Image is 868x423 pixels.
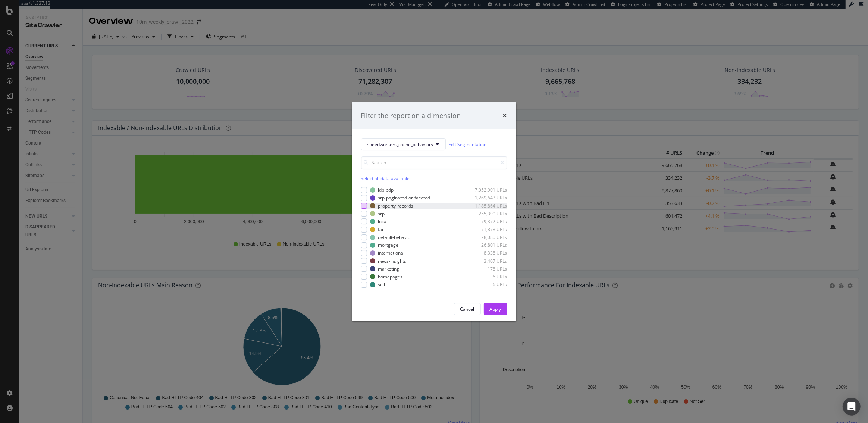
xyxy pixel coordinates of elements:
input: Search [361,156,507,169]
span: speedworkers_cache_behaviors [367,141,433,148]
div: 7,052,901 URLs [471,187,507,193]
div: 255,390 URLs [471,211,507,217]
div: 3,407 URLs [471,258,507,264]
div: 8,338 URLs [471,250,507,256]
div: homepages [378,274,403,280]
div: times [503,111,507,121]
div: Cancel [460,306,474,312]
div: mortgage [378,242,399,248]
button: Apply [484,303,507,315]
div: local [378,218,388,225]
div: srp [378,211,385,217]
div: Apply [490,306,501,312]
div: 79,372 URLs [471,218,507,225]
div: sell [378,281,385,288]
div: 1,185,864 URLs [471,203,507,209]
button: speedworkers_cache_behaviors [361,138,446,150]
div: news-insights [378,258,407,264]
div: 178 URLs [471,266,507,272]
div: srp-paginated-or-faceted [378,195,430,201]
div: 28,080 URLs [471,234,507,240]
div: 26,801 URLs [471,242,507,248]
div: modal [352,102,516,321]
div: property-records [378,203,414,209]
div: far [378,226,384,233]
div: Select all data available [361,175,507,181]
div: Filter the report on a dimension [361,111,461,121]
div: 1,269,643 URLs [471,195,507,201]
div: ldp-pdp [378,187,394,193]
div: 6 URLs [471,274,507,280]
button: Cancel [454,303,481,315]
a: Edit Segmentation [449,141,487,148]
div: 6 URLs [471,281,507,288]
div: default-behavior [378,234,413,240]
div: international [378,250,405,256]
div: 71,878 URLs [471,226,507,233]
div: marketing [378,266,399,272]
div: Open Intercom Messenger [843,398,861,416]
